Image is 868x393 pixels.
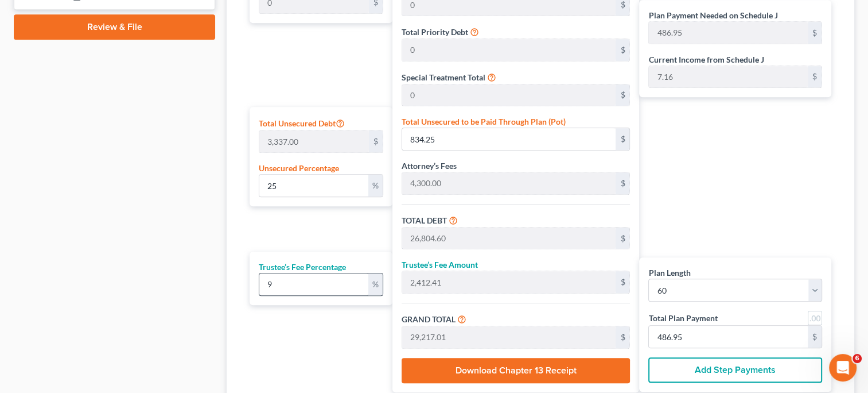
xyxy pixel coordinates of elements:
[616,39,629,61] div: $
[95,316,135,324] span: Messages
[808,22,822,44] div: $
[17,256,213,279] button: Search for help
[24,223,192,235] div: We typically reply in a few hours
[402,128,616,150] input: 0.00
[402,228,616,249] input: 0.00
[182,316,200,324] span: Help
[402,313,456,325] label: GRAND TOTAL
[259,130,368,152] input: 0.00
[829,354,857,382] iframe: Intercom live chat
[853,354,862,363] span: 6
[649,326,808,348] input: 0.00
[23,101,207,121] p: How can we help?
[649,66,808,88] input: 0.00
[402,115,566,128] label: Total Unsecured to be Paid Through Plan (Pot)
[648,9,777,21] label: Plan Payment Needed on Schedule J
[24,211,192,223] div: Send us a message
[259,162,339,174] label: Unsecured Percentage
[24,162,46,185] img: Profile image for James
[25,316,51,324] span: Home
[402,26,468,38] label: Total Priority Debt
[76,287,153,333] button: Messages
[616,172,629,194] div: $
[153,287,229,333] button: Help
[259,273,368,295] input: 0.00
[808,66,822,88] div: $
[24,261,93,273] span: Search for help
[166,18,189,41] img: Profile image for Lindsey
[616,271,629,293] div: $
[648,357,822,383] button: Add Step Payments
[51,174,118,186] div: [PERSON_NAME]
[402,214,447,226] label: TOTAL DEBT
[197,18,218,39] div: Close
[402,39,616,61] input: 0.00
[11,201,218,245] div: Send us a messageWe typically reply in a few hours
[402,160,457,172] label: Attorney’s Fees
[259,261,346,273] label: Trustee’s Fee Percentage
[808,326,822,348] div: $
[120,174,152,186] div: • [DATE]
[648,312,717,324] label: Total Plan Payment
[12,152,217,195] div: Profile image for JamesNo problem![PERSON_NAME]•[DATE]
[402,326,616,348] input: 0.00
[123,18,146,41] img: Profile image for Emma
[616,128,629,150] div: $
[24,145,206,157] div: Recent message
[402,172,616,194] input: 0.00
[402,271,616,293] input: 0.00
[808,311,822,325] a: Round to nearest dollar
[616,84,629,106] div: $
[649,22,808,44] input: 0.00
[259,116,345,130] label: Total Unsecured Debt
[402,259,478,271] label: Trustee’s Fee Amount
[259,175,368,196] input: 0.00
[402,71,485,83] label: Special Treatment Total
[23,25,100,37] img: logo
[14,14,215,40] a: Review & File
[369,130,383,152] div: $
[648,267,690,279] label: Plan Length
[368,273,383,295] div: %
[402,358,630,383] button: Download Chapter 13 Receipt
[11,135,218,195] div: Recent messageProfile image for JamesNo problem![PERSON_NAME]•[DATE]
[616,228,629,249] div: $
[648,53,764,65] label: Current Income from Schedule J
[402,84,616,106] input: 0.00
[51,163,101,172] span: No problem!
[145,18,168,41] img: Profile image for James
[616,326,629,348] div: $
[368,175,383,196] div: %
[23,82,207,101] p: Hi there!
